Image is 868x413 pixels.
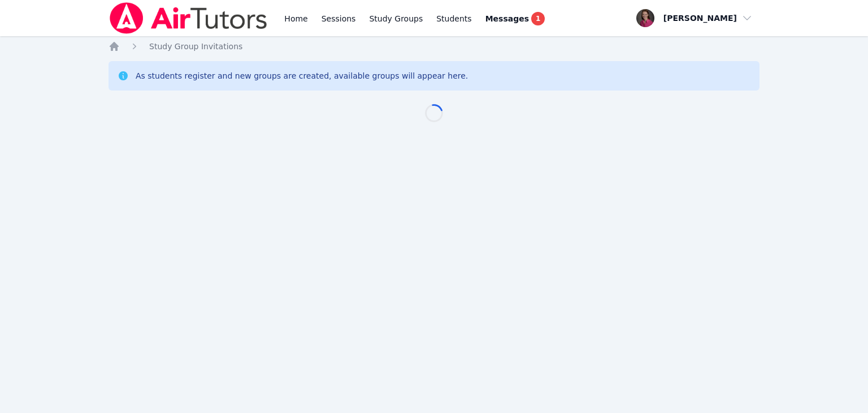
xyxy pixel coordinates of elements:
[531,12,545,25] span: 1
[108,41,759,52] nav: Breadcrumb
[485,13,529,24] span: Messages
[108,2,268,34] img: Air Tutors
[149,42,242,51] span: Study Group Invitations
[149,41,242,52] a: Study Group Invitations
[136,70,468,81] div: As students register and new groups are created, available groups will appear here.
